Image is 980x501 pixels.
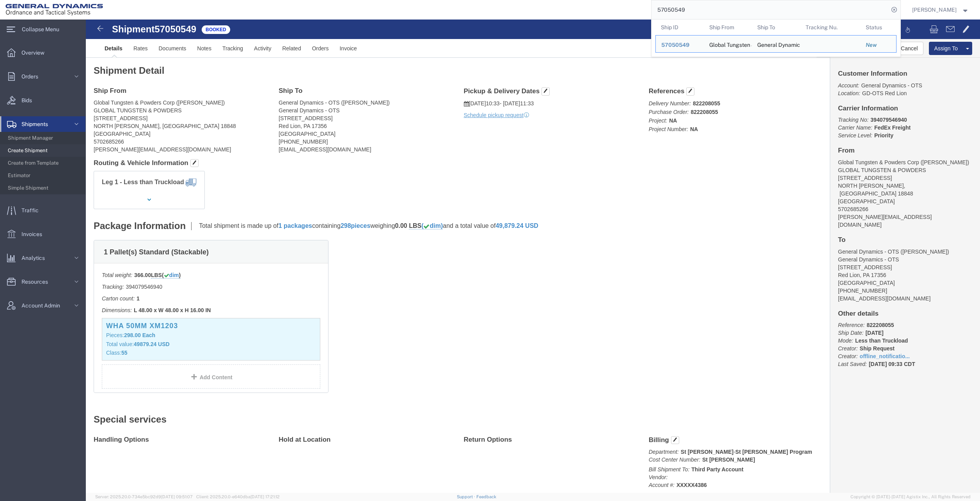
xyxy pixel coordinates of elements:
[655,20,704,35] th: Ship ID
[0,226,85,242] a: Invoices
[21,69,44,84] span: Orders
[0,45,85,60] a: Overview
[8,168,80,183] span: Estimator
[0,203,85,218] a: Traffic
[0,69,85,84] a: Orders
[22,21,65,37] span: Collapse Menu
[0,250,85,266] a: Analytics
[661,41,698,49] div: 57050549
[95,494,193,499] span: Server: 2025.20.0-734e5bc92d9
[8,155,80,171] span: Create from Template
[912,5,969,14] button: [PERSON_NAME]
[655,20,900,57] table: Search Results
[8,180,80,196] span: Simple Shipment
[752,20,800,35] th: Ship To
[703,20,752,35] th: Ship From
[757,36,795,52] div: General Dynamics - OTS
[0,274,85,290] a: Resources
[5,4,103,16] img: logo
[850,494,971,500] span: Copyright © [DATE]-[DATE] Agistix Inc., All Rights Reserved
[8,130,80,146] span: Shipment Manager
[86,20,980,493] iframe: FS Legacy Container
[866,41,891,49] div: New
[21,274,53,290] span: Resources
[21,203,44,218] span: Traffic
[196,494,280,499] span: Client: 2025.20.0-e640dba
[0,116,85,132] a: Shipments
[661,42,689,48] span: 57050549
[0,298,85,313] a: Account Admin
[250,494,280,499] span: [DATE] 17:21:12
[800,20,860,35] th: Tracking Nu.
[21,250,50,266] span: Analytics
[476,494,496,499] a: Feedback
[457,494,476,499] a: Support
[860,20,897,35] th: Status
[161,494,193,499] span: [DATE] 09:51:07
[21,45,50,60] span: Overview
[912,5,957,14] span: Russell Borum
[21,226,48,242] span: Invoices
[8,143,80,158] span: Create Shipment
[0,92,85,108] a: Bids
[21,298,66,313] span: Account Admin
[21,116,53,132] span: Shipments
[652,0,889,19] input: Search for shipment number, reference number
[21,92,37,108] span: Bids
[709,36,746,52] div: Global Tungsten & Powders Corp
